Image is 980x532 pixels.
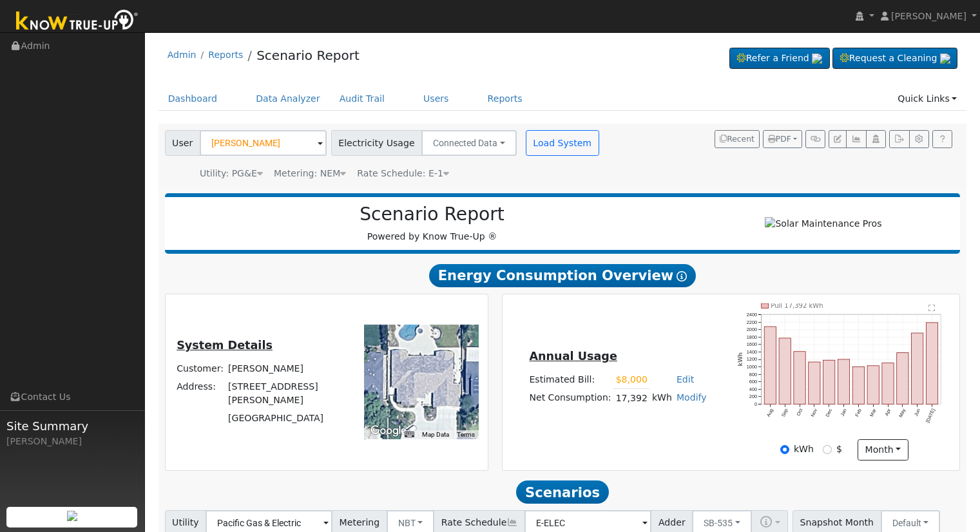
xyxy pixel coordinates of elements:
[200,130,327,156] input: Select a User
[889,130,909,148] button: Export Interval Data
[747,341,757,347] text: 1600
[768,135,791,144] span: PDF
[805,130,825,148] button: Generate Report Link
[421,130,517,156] button: Connected Data
[226,409,347,427] td: [GEOGRAPHIC_DATA]
[882,363,894,404] rect: onclick=""
[891,11,966,21] span: [PERSON_NAME]
[927,323,938,404] rect: onclick=""
[809,362,820,404] rect: onclick=""
[6,417,138,435] span: Site Summary
[649,389,674,408] td: kWh
[747,349,757,355] text: 1400
[779,338,791,404] rect: onclick=""
[928,304,936,312] text: 
[526,130,599,156] button: Load System
[677,392,707,403] a: Modify
[429,264,696,287] span: Energy Consumption Overview
[796,408,804,417] text: Oct
[226,377,347,409] td: [STREET_ADDRESS][PERSON_NAME]
[747,319,757,325] text: 2200
[367,423,410,439] img: Google
[754,401,757,407] text: 0
[932,130,952,148] a: Help Link
[178,204,686,225] h2: Scenario Report
[422,430,449,439] button: Map Data
[846,130,866,148] button: Multi-Series Graph
[677,374,694,385] a: Edit
[208,50,243,60] a: Reports
[256,48,360,63] a: Scenario Report
[613,389,649,408] td: 17,392
[274,167,346,180] div: Metering: NEM
[898,408,907,419] text: May
[836,442,842,456] label: $
[747,334,757,340] text: 1800
[738,352,744,366] text: kWh
[794,352,805,404] rect: onclick=""
[177,339,273,352] u: System Details
[67,511,77,521] img: retrieve
[771,302,823,309] text: Pull 17,392 kWh
[677,271,687,281] i: Show Help
[715,130,760,148] button: Recent
[747,356,757,362] text: 1200
[749,372,757,377] text: 800
[858,439,908,461] button: month
[331,130,422,156] span: Electricity Usage
[764,327,776,404] rect: onclick=""
[175,359,226,377] td: Customer:
[226,359,347,377] td: [PERSON_NAME]
[940,53,950,64] img: retrieve
[763,130,802,148] button: PDF
[246,87,330,111] a: Data Analyzer
[729,48,830,70] a: Refer a Friend
[175,377,226,409] td: Address:
[912,333,923,404] rect: onclick=""
[165,130,200,156] span: User
[838,359,850,404] rect: onclick=""
[909,130,929,148] button: Settings
[853,367,865,404] rect: onclick=""
[478,87,532,111] a: Reports
[171,204,693,243] div: Powered by Know True-Up ®
[529,350,617,363] u: Annual Usage
[527,370,613,389] td: Estimated Bill:
[168,50,197,60] a: Admin
[840,408,848,417] text: Jan
[913,408,921,417] text: Jun
[6,435,138,448] div: [PERSON_NAME]
[749,379,757,385] text: 600
[823,445,832,454] input: $
[925,408,936,424] text: [DATE]
[823,360,835,404] rect: onclick=""
[747,364,757,370] text: 1000
[749,394,757,399] text: 200
[854,408,863,417] text: Feb
[780,408,789,418] text: Sep
[867,366,879,404] rect: onclick=""
[897,353,908,404] rect: onclick=""
[888,87,966,111] a: Quick Links
[810,408,819,418] text: Nov
[457,431,475,438] a: Terms (opens in new tab)
[613,370,649,389] td: $8,000
[200,167,263,180] div: Utility: PG&E
[747,327,757,332] text: 2000
[749,386,757,392] text: 400
[866,130,886,148] button: Login As
[780,445,789,454] input: kWh
[10,7,145,36] img: Know True-Up
[516,480,608,504] span: Scenarios
[357,168,449,178] span: Alias: HE1
[747,312,757,318] text: 2400
[829,130,847,148] button: Edit User
[414,87,459,111] a: Users
[832,48,957,70] a: Request a Cleaning
[884,408,892,417] text: Apr
[765,217,881,231] img: Solar Maintenance Pros
[367,423,410,439] a: Open this area in Google Maps (opens a new window)
[330,87,394,111] a: Audit Trail
[159,87,227,111] a: Dashboard
[527,389,613,408] td: Net Consumption:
